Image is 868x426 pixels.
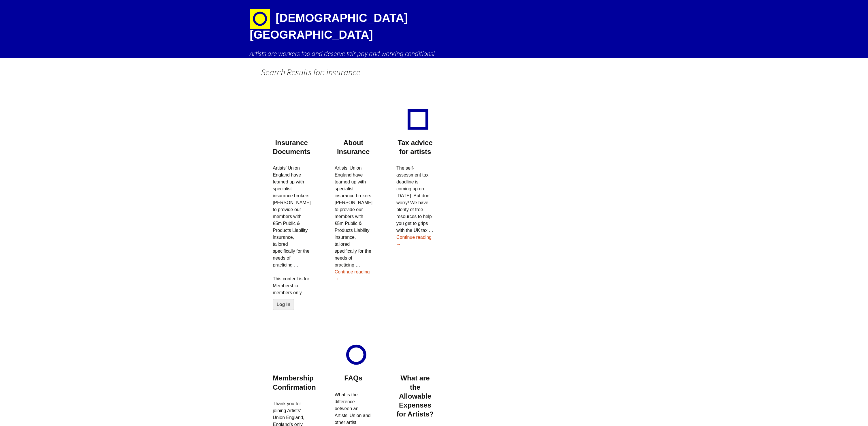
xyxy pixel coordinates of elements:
[273,165,310,269] p: Artists’ Union England have teamed up with specialist insurance brokers [PERSON_NAME] to provide ...
[250,49,619,58] h2: Artists are workers too and deserve fair pay and working conditions!
[261,58,483,86] h1: Search Results for: insurance
[396,165,434,248] p: The self-assessment tax deadline is coming up on [DATE]. But don’t worry! We have plenty of free ...
[335,276,339,281] span: →
[344,374,363,382] a: FAQs
[337,139,370,155] a: About Insurance
[273,139,311,155] a: Insurance Documents
[335,269,370,281] a: Continue reading →
[398,139,433,155] a: Tax advice for artists
[273,275,310,310] div: This content is for Membership members only.
[396,235,432,247] a: Continue reading →
[396,242,401,247] span: →
[335,165,372,282] p: Artists’ Union England have teamed up with specialist insurance brokers [PERSON_NAME] to provide ...
[397,374,434,418] a: What are the Allowable Expenses for Artists?
[273,374,316,391] a: Membership Confirmation
[273,299,294,310] a: Log In
[250,9,270,29] img: circle-e1448293145835.png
